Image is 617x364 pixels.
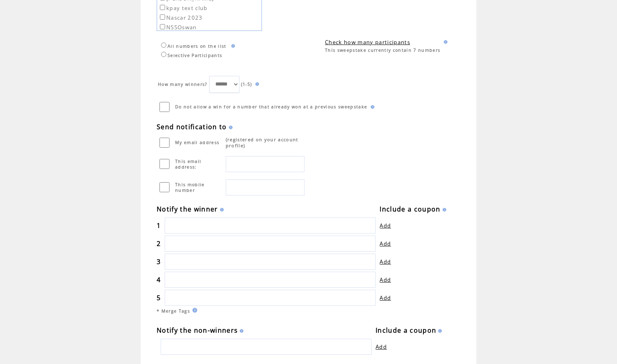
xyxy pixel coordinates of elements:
[158,4,208,12] label: kpay text club
[441,208,446,211] img: help.gif
[157,308,190,314] span: * Merge Tags
[190,308,197,313] img: help.gif
[158,14,203,21] label: Nascar 2023
[160,5,165,10] input: kpay text club
[376,343,387,350] a: Add
[226,136,298,148] span: (registered on your account profile)
[157,205,218,214] span: Notify the winner
[380,222,391,229] a: Add
[157,275,161,284] span: 4
[380,294,391,301] a: Add
[325,47,440,53] span: This sweepstake currently contain 7 numbers
[158,24,197,31] label: NSSOswan
[175,104,367,110] span: Do not allow a win for a number that already won at a previous sweepstake
[175,140,219,145] span: My email address
[161,43,166,48] input: All numbers on the list
[175,159,201,170] span: This email address:
[218,208,224,211] img: help.gif
[160,14,165,20] input: Nascar 2023
[159,43,227,49] label: All numbers on the list
[175,182,205,193] span: This mobile number
[380,276,391,283] a: Add
[436,329,442,333] img: help.gif
[376,326,436,335] span: Include a coupon
[157,122,227,131] span: Send notification to
[241,81,252,87] span: (1-5)
[157,239,161,248] span: 2
[253,82,259,86] img: help.gif
[380,240,391,247] a: Add
[442,40,447,44] img: help.gif
[157,293,161,302] span: 5
[160,24,165,29] input: NSSOswan
[227,126,233,129] img: help.gif
[229,44,235,48] img: help.gif
[158,81,208,87] span: How many winners?
[380,258,391,265] a: Add
[157,326,238,335] span: Notify the non-winners
[325,39,410,46] a: Check how many participants
[369,105,374,109] img: help.gif
[157,257,161,266] span: 3
[157,221,161,230] span: 1
[238,329,243,333] img: help.gif
[159,53,222,58] label: Selective Participants
[161,52,166,57] input: Selective Participants
[380,205,440,214] span: Include a coupon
